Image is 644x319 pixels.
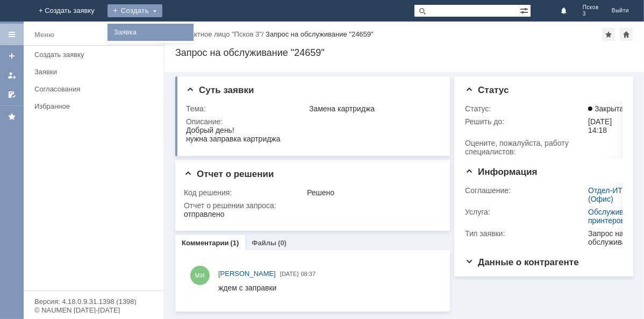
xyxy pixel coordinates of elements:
a: Согласования [30,81,161,97]
div: Oцените, пожалуйста, работу специалистов: [465,139,586,156]
div: Услуга: [465,208,586,216]
div: Создать заявку [34,51,157,59]
span: Суть заявки [186,85,254,95]
div: © NAUMEN [DATE]-[DATE] [34,307,153,314]
a: Создать заявку [3,47,20,65]
div: (1) [231,239,239,247]
div: Запрос на обслуживание [588,229,640,246]
div: Заявки [34,68,157,76]
div: Отчет о решении запроса: [184,201,439,210]
a: [PERSON_NAME] [218,268,276,279]
a: Мои заявки [3,67,20,84]
span: [PERSON_NAME] [218,270,276,278]
div: Статус: [465,104,586,113]
div: Решено [307,188,437,197]
div: (0) [278,239,287,247]
a: Создать заявку [30,46,161,63]
div: Тип заявки: [465,229,586,238]
span: [DATE] 14:18 [588,117,612,134]
span: Статус [465,85,509,95]
a: Обслуживание принтеров [588,208,640,225]
span: Данные о контрагенте [465,257,579,267]
div: Сделать домашней страницей [620,28,633,41]
span: 3 [583,11,599,17]
a: Контактное лицо "Псков 3" [175,30,262,38]
div: Версия: 4.18.0.9.31.1398 (1398) [34,298,153,305]
div: Запрос на обслуживание "24659" [266,30,374,38]
div: Описание: [186,117,439,126]
span: [DATE] [280,271,299,277]
div: Создать [108,4,162,17]
div: Соглашение: [465,186,586,195]
div: Решить до: [465,117,586,126]
div: Избранное [34,102,145,110]
span: Псков [583,4,599,11]
div: Запрос на обслуживание "24659" [175,47,633,58]
div: / [175,30,266,38]
a: Комментарии [182,239,229,247]
a: Мои согласования [3,86,20,103]
span: 08:37 [301,271,316,277]
div: Добавить в избранное [602,28,615,41]
span: Отчет о решении [184,169,274,179]
span: Информация [465,167,537,177]
a: Отдел-ИТ (Офис) [588,186,622,203]
div: Меню [34,29,54,41]
div: Замена картриджа [309,104,437,113]
div: Тема: [186,104,307,113]
a: Заявки [30,63,161,80]
a: Заявка [110,26,191,39]
div: Согласования [34,85,157,93]
span: Расширенный поиск [520,5,531,15]
span: Закрыта [588,104,624,113]
div: Код решения: [184,188,305,197]
a: Файлы [252,239,276,247]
